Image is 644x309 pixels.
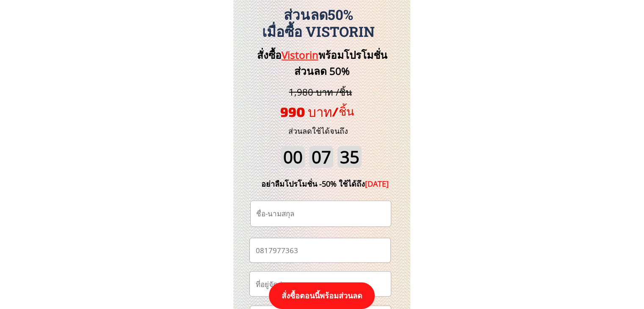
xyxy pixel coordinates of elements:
[229,6,408,40] h3: ส่วนลด50% เมื่อซื้อ Vistorin
[253,272,387,296] input: ที่อยู่จัดส่ง
[289,86,352,98] span: 1,980 บาท /ชิ้น
[269,282,375,309] p: สั่งซื้อตอนนี้พร้อมส่วนลด
[253,238,387,262] input: เบอร์โทรศัพท์
[365,179,389,189] span: [DATE]
[243,47,401,80] h3: สั่งซื้อ พร้อมโปรโมชั่นส่วนลด 50%
[280,104,332,119] span: 990 บาท
[254,201,387,226] input: ชื่อ-นามสกุล
[332,104,354,118] span: /ชิ้น
[249,178,402,190] div: อย่าลืมโปรโมชั่น -50% ใช้ได้ถึง
[282,48,318,62] span: Vistorin
[277,125,359,137] h3: ส่วนลดใช้ได้จนถึง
